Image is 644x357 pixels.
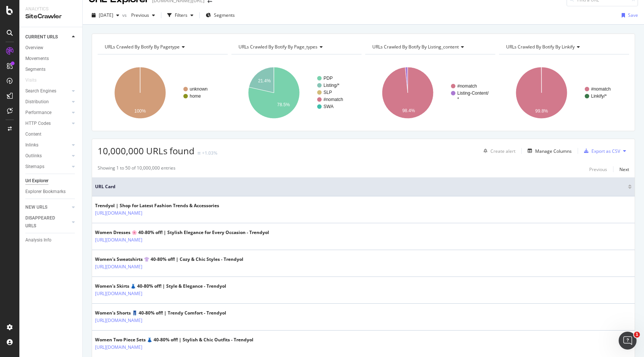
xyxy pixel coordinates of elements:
a: Distribution [25,98,70,106]
a: Analysis Info [25,236,77,244]
div: Trendyol | Shop for Latest Fashion Trends & Accessories [95,202,219,209]
img: Equal [198,152,201,154]
a: Search Engines [25,87,70,95]
div: Search Engines [25,87,56,95]
text: PDP [323,76,333,81]
div: NEW URLS [25,203,47,211]
a: Visits [25,76,44,84]
button: Manage Columns [525,146,572,155]
a: [URL][DOMAIN_NAME] [95,209,142,217]
h4: URLs Crawled By Botify By linkify [505,41,622,53]
div: Save [628,12,638,18]
span: vs [122,12,128,18]
h4: URLs Crawled By Botify By page_types [237,41,355,53]
span: Segments [214,12,235,18]
div: Segments [25,66,45,73]
button: Create alert [480,145,515,157]
button: Segments [203,9,238,21]
span: URLs Crawled By Botify By pagetype [105,44,180,50]
div: Women's Shorts 👖 40-80% off! | Trendy Comfort - Trendyol [95,310,226,316]
div: Next [619,166,629,173]
svg: A chart. [365,60,495,125]
div: Previous [589,166,607,173]
a: [URL][DOMAIN_NAME] [95,317,142,324]
a: [URL][DOMAIN_NAME] [95,263,142,271]
a: Url Explorer [25,177,77,185]
a: DISAPPEARED URLS [25,214,70,230]
text: unknown [190,86,208,92]
text: 100% [135,108,146,114]
div: DISAPPEARED URLS [25,214,63,230]
button: Previous [589,165,607,174]
iframe: Intercom live chat [619,332,637,350]
div: Distribution [25,98,49,106]
div: Export as CSV [591,148,620,154]
span: URLs Crawled By Botify By page_types [239,44,318,50]
a: Segments [25,66,77,73]
div: Showing 1 to 50 of 10,000,000 entries [98,165,176,174]
div: Women's Sweatshirts 👚 40-80% off! | Cozy & Chic Styles - Trendyol [95,256,243,263]
a: Performance [25,109,70,117]
a: Explorer Bookmarks [25,188,77,196]
h4: URLs Crawled By Botify By listing_content [371,41,489,53]
span: Previous [128,12,149,18]
text: SWA [323,104,334,109]
span: URL Card [95,183,626,190]
text: 78.5% [277,102,290,107]
text: Listing-Content/ [457,91,489,96]
span: 10,000,000 URLs found [98,145,195,157]
button: Next [619,165,629,174]
div: Manage Columns [535,148,572,154]
div: Women's Skirts 👗 40-80% off! | Style & Elegance - Trendyol [95,283,226,290]
div: Content [25,130,41,138]
a: Outlinks [25,152,70,160]
a: HTTP Codes [25,120,70,127]
div: Analysis Info [25,236,51,244]
div: Outlinks [25,152,42,160]
span: URLs Crawled By Botify By linkify [506,44,575,50]
a: Overview [25,44,77,52]
a: [URL][DOMAIN_NAME] [95,344,142,351]
a: CURRENT URLS [25,33,70,41]
span: URLs Crawled By Botify By listing_content [372,44,459,50]
button: Filters [164,9,196,21]
text: Linkify/* [591,94,607,99]
button: Export as CSV [581,145,620,157]
button: Save [619,9,638,21]
svg: A chart. [98,60,228,125]
div: HTTP Codes [25,120,51,127]
div: Url Explorer [25,177,48,185]
a: [URL][DOMAIN_NAME] [95,290,142,297]
div: Movements [25,55,49,63]
div: SiteCrawler [25,12,76,21]
text: home [190,94,201,99]
text: Listing/* [323,83,340,88]
div: Visits [25,76,37,84]
a: NEW URLS [25,203,70,211]
a: [URL][DOMAIN_NAME] [95,236,142,244]
div: Sitemaps [25,163,44,171]
text: 99.8% [535,108,548,114]
a: Content [25,130,77,138]
button: [DATE] [89,9,122,21]
text: SLP [323,90,332,95]
a: Movements [25,55,77,63]
h4: URLs Crawled By Botify By pagetype [103,41,221,53]
text: 21.4% [258,78,271,83]
div: Analytics [25,6,76,12]
div: Explorer Bookmarks [25,188,66,196]
text: #nomatch [591,86,611,92]
div: CURRENT URLS [25,33,58,41]
text: 98.4% [402,108,415,113]
span: 2025 Aug. 26th [99,12,113,18]
div: Performance [25,109,51,117]
div: +1.03% [202,150,217,156]
div: Women Dresses 🌸 40-80% off! | Stylish Elegance for Every Occasion - Trendyol [95,229,269,236]
a: Inlinks [25,141,70,149]
svg: A chart. [499,60,629,125]
svg: A chart. [231,60,362,125]
button: Previous [128,9,158,21]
